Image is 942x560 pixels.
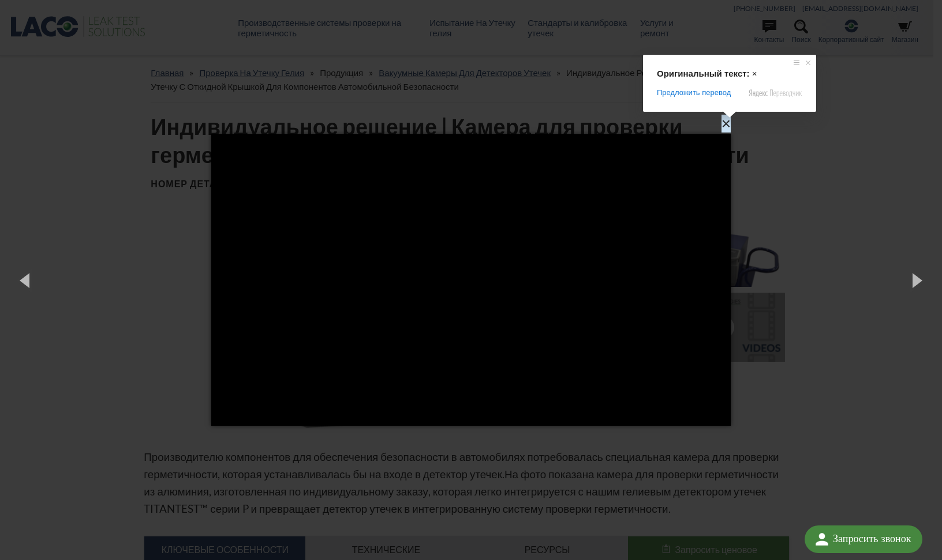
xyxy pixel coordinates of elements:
img: круглая кнопка [813,530,831,548]
span: Оригинальный текст: [657,69,750,78]
div: Запросить звонок [833,525,911,552]
span: × [752,69,757,78]
button: Далее (клавиша со стрелкой вправо) [890,248,942,312]
div: Запросить звонок [805,525,922,553]
span: Предложить перевод [657,88,731,98]
button: Закрыть (Esc) [215,111,734,137]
